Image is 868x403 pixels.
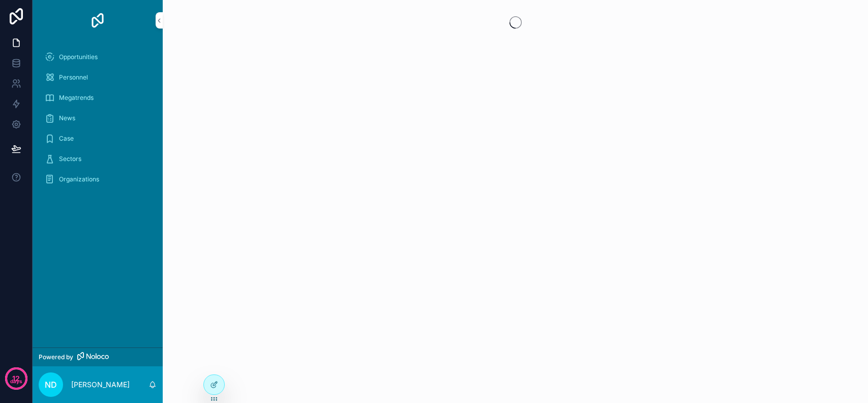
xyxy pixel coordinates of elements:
[39,170,157,189] a: Organizations
[39,48,157,66] a: Opportunities
[39,109,157,127] a: News
[59,135,74,143] span: Case
[39,129,157,148] a: Case
[59,175,99,183] span: Organizations
[71,380,130,390] p: [PERSON_NAME]
[59,53,98,61] span: Opportunities
[33,41,163,202] div: scrollable content
[59,155,81,163] span: Sectors
[59,94,94,102] span: Megatrends
[89,12,106,29] img: App logo
[33,347,163,366] a: Powered by
[59,73,88,82] span: Personnel
[12,373,20,384] p: 12
[39,68,157,87] a: Personnel
[10,378,22,386] p: days
[39,150,157,168] a: Sectors
[39,353,73,361] span: Powered by
[59,114,75,122] span: News
[45,379,57,391] span: ND
[39,89,157,107] a: Megatrends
